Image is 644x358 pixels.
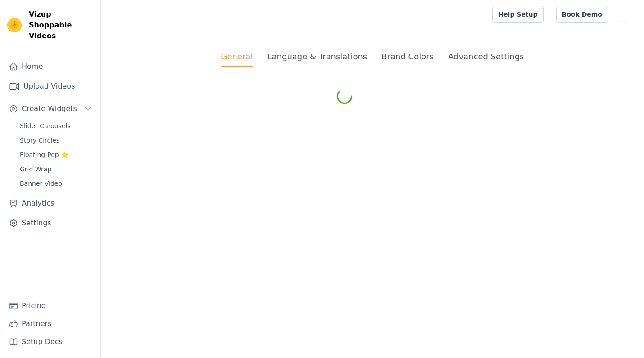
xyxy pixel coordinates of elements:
[20,150,68,159] span: Floating-Pop ⭐
[14,163,97,175] a: Grid Wrap
[4,100,97,118] button: Create Widgets
[14,148,97,161] a: Floating-Pop ⭐
[556,6,608,23] a: Book Demo
[20,179,62,188] span: Banner Video
[4,315,97,333] a: Partners
[20,165,51,174] span: Grid Wrap
[4,214,97,232] a: Settings
[221,50,253,67] div: General
[14,134,97,147] a: Story Circles
[20,121,71,130] span: Slider Carousels
[267,50,367,63] div: Language & Translations
[14,177,97,190] a: Banner Video
[381,50,434,63] div: Brand Colors
[4,297,97,315] a: Pricing
[4,58,97,76] a: Home
[4,194,97,212] a: Analytics
[29,9,93,41] span: Vizup Shoppable Videos
[22,103,77,114] span: Create Widgets
[4,333,97,351] a: Setup Docs
[20,136,59,145] span: Story Circles
[448,50,524,63] div: Advanced Settings
[14,120,97,132] a: Slider Carousels
[4,77,97,95] a: Upload Videos
[7,18,22,32] img: Vizup
[492,6,543,23] a: Help Setup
